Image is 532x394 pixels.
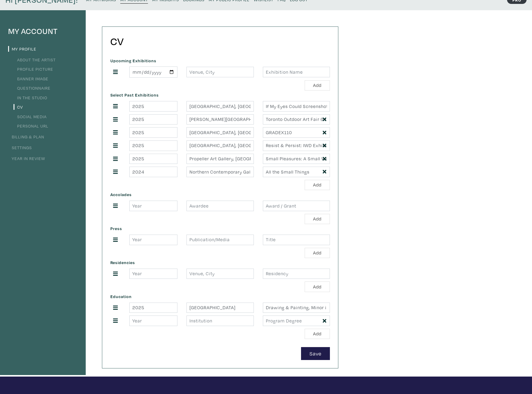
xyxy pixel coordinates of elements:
input: Exhibition Name [263,140,330,151]
a: Personal URL [14,123,48,129]
a: Settings [8,145,32,150]
input: Exhibition Name [263,167,330,177]
button: Save [301,347,330,360]
a: About the Artist [14,57,56,63]
input: Year [129,235,177,245]
input: Venue, City [186,67,254,77]
input: Year [129,316,177,326]
input: Year [129,201,177,211]
a: In the Studio [14,95,47,100]
h2: CV [110,35,330,48]
input: Publication/Media [186,235,254,245]
button: Add [305,214,330,224]
input: Exhibition Name [263,154,330,164]
input: Venue, City [186,154,254,164]
input: Venue, City [186,101,254,112]
a: Social Media [14,114,47,119]
input: Institution [186,316,254,326]
span: Select Past Exhibitions [110,92,159,98]
input: Venue, City [186,140,254,151]
a: CV [14,104,23,110]
span: Residencies [110,260,135,265]
a: Year in Review [8,155,45,161]
a: Billing & Plan [8,134,44,140]
span: Upcoming Exhibitions [110,58,156,63]
input: Award / Grant [263,201,330,211]
input: Venue, City [186,114,254,125]
input: Year [129,114,177,125]
input: Residency [263,269,330,279]
input: Year [129,101,177,112]
input: Exhibition Name [263,114,330,125]
input: Institution [186,303,254,313]
input: Title [263,235,330,245]
input: Exhibition Name [263,67,330,77]
a: Profile Picture [14,66,53,72]
input: Venue, City [186,269,254,279]
input: Venue, City [186,167,254,177]
input: Year [129,269,177,279]
button: Add [305,80,330,91]
input: Exhibition Name [263,127,330,138]
input: Year [129,167,177,177]
button: Add [305,180,330,190]
h4: My Account [8,26,78,36]
a: Questionnaire [14,85,51,91]
button: Add [305,329,330,339]
input: Program Degree [263,303,330,313]
input: Exhibition Name [263,101,330,112]
input: Year [129,127,177,138]
span: Accolades [110,192,132,197]
input: Awardee [186,201,254,211]
a: My Profile [8,46,36,52]
a: Banner Image [14,76,48,82]
button: Add [305,248,330,258]
input: Program Degree [263,316,330,326]
input: Year [129,154,177,164]
button: Add [305,282,330,292]
span: Press [110,226,122,231]
input: Year [129,140,177,151]
span: Education [110,294,132,299]
input: Year [129,303,177,313]
input: Venue, City [186,127,254,138]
